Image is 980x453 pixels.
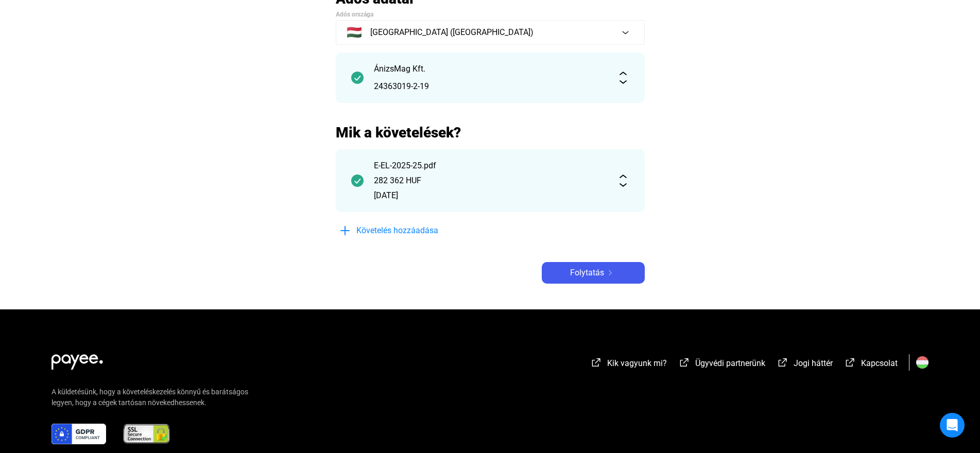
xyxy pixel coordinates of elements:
span: Kik vagyunk mi? [607,358,667,368]
img: arrow-right-white [604,270,616,275]
a: external-link-whiteKapcsolat [844,360,898,370]
img: plus-blue [339,224,351,237]
img: expand [617,175,629,187]
span: Ügyvédi partnerünk [695,358,765,368]
div: E-EL-2025-25.pdf [374,160,607,172]
div: [DATE] [374,189,607,202]
div: 282 362 HUF [374,175,607,187]
div: 24363019-2-19 [374,80,607,93]
img: external-link-white [678,357,691,368]
span: [GEOGRAPHIC_DATA] ([GEOGRAPHIC_DATA]) [370,26,534,39]
img: white-payee-white-dot.svg [51,349,103,370]
span: Folytatás [570,267,604,279]
img: external-link-white [777,357,789,368]
img: checkmark-darker-green-circle [351,72,364,84]
img: ssl [123,424,170,444]
button: plus-blueKövetelés hozzáadása [336,220,490,241]
a: external-link-whiteKik vagyunk mi? [590,360,667,370]
div: ÁnizsMag Kft. [374,63,607,75]
span: Követelés hozzáadása [356,224,438,237]
span: Jogi háttér [794,358,833,368]
img: HU.svg [916,356,929,369]
img: external-link-white [844,357,856,368]
img: expand [617,72,629,84]
button: Folytatásarrow-right-white [542,262,645,284]
a: external-link-whiteJogi háttér [777,360,833,370]
button: 🇭🇺[GEOGRAPHIC_DATA] ([GEOGRAPHIC_DATA]) [336,20,645,45]
img: checkmark-darker-green-circle [351,175,364,187]
h2: Mik a követelések? [336,124,645,142]
div: Open Intercom Messenger [940,413,965,438]
img: gdpr [51,424,106,444]
span: 🇭🇺 [347,26,362,39]
span: Kapcsolat [861,358,898,368]
img: external-link-white [590,357,603,368]
a: external-link-whiteÜgyvédi partnerünk [678,360,765,370]
span: Adós országa [336,11,373,18]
